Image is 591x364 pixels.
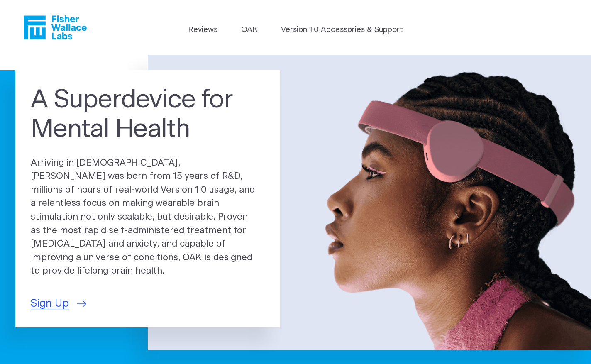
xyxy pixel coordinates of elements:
[188,24,217,36] a: Reviews
[24,15,87,39] a: Fisher Wallace
[31,156,265,278] p: Arriving in [DEMOGRAPHIC_DATA], [PERSON_NAME] was born from 15 years of R&D, millions of hours of...
[31,296,86,312] a: Sign Up
[241,24,258,36] a: OAK
[31,86,265,144] h1: A Superdevice for Mental Health
[281,24,403,36] a: Version 1.0 Accessories & Support
[31,296,69,312] span: Sign Up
